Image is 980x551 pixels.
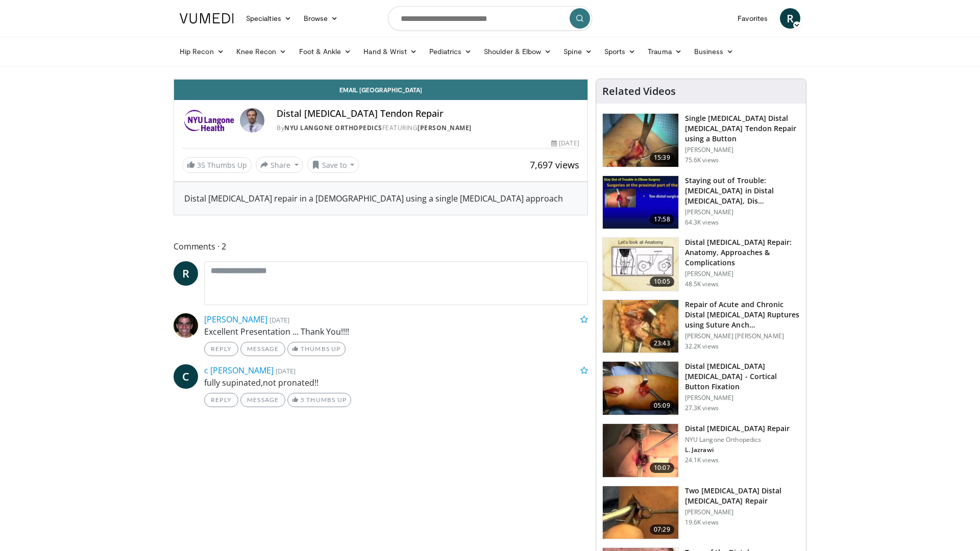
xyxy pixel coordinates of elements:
h3: Two [MEDICAL_DATA] Distal [MEDICAL_DATA] Repair [685,486,800,506]
a: Message [240,393,285,407]
a: Business [688,41,740,62]
button: Share [256,157,303,173]
span: 10:07 [650,463,674,473]
a: Reply [204,393,238,407]
p: 48.5K views [685,280,719,288]
a: Thumbs Up [287,342,345,356]
h3: Distal [MEDICAL_DATA] Repair: Anatomy, Approaches & Complications [685,237,800,268]
a: 05:09 Distal [MEDICAL_DATA] [MEDICAL_DATA] - Cortical Button Fixation [PERSON_NAME] 27.3K views [602,361,800,415]
img: king_0_3.png.150x105_q85_crop-smart_upscale.jpg [603,114,678,167]
span: 10:05 [650,277,674,287]
button: Save to [307,157,359,173]
a: 35 Thumbs Up [182,157,252,173]
a: Foot & Ankle [293,41,358,62]
a: Specialties [240,8,298,29]
p: [PERSON_NAME] [PERSON_NAME] [685,332,800,340]
small: [DATE] [276,366,296,375]
p: [PERSON_NAME] [685,208,800,216]
span: 5 [301,396,305,404]
a: Knee Recon [230,41,293,62]
a: Spine [557,41,598,62]
p: 64.3K views [685,218,719,227]
p: [PERSON_NAME] [685,270,800,278]
img: VuMedi Logo [180,13,234,23]
p: 32.2K views [685,342,719,350]
small: [DATE] [269,315,289,324]
p: 75.6K views [685,156,719,164]
img: Q2xRg7exoPLTwO8X4xMDoxOjB1O8AjAz_1.150x105_q85_crop-smart_upscale.jpg [603,176,678,229]
a: 23:43 Repair of Acute and Chronic Distal [MEDICAL_DATA] Ruptures using Suture Anch… [PERSON_NAME]... [602,299,800,354]
h3: Single [MEDICAL_DATA] Distal [MEDICAL_DATA] Tendon Repair using a Button [685,113,800,144]
p: [PERSON_NAME] [685,508,800,516]
a: 10:07 Distal [MEDICAL_DATA] Repair NYU Langone Orthopedics L. Jazrawi 24.1K views [602,423,800,478]
img: Avatar [240,108,264,133]
a: 10:05 Distal [MEDICAL_DATA] Repair: Anatomy, Approaches & Complications [PERSON_NAME] 48.5K views [602,237,800,291]
p: 27.3K views [685,404,719,412]
a: Shoulder & Elbow [478,41,557,62]
h3: Staying out of Trouble: [MEDICAL_DATA] in Distal [MEDICAL_DATA], Dis… [685,176,800,206]
a: Hand & Wrist [357,41,423,62]
a: R [174,261,198,286]
h4: Distal [MEDICAL_DATA] Tendon Repair [277,108,579,119]
a: 15:39 Single [MEDICAL_DATA] Distal [MEDICAL_DATA] Tendon Repair using a Button [PERSON_NAME] 75.6... [602,113,800,167]
span: Comments 2 [174,240,588,253]
a: NYU Langone Orthopedics [284,123,382,132]
span: 05:09 [650,400,674,411]
a: 5 Thumbs Up [287,393,351,407]
img: NYU Langone Orthopedics [182,108,236,133]
p: fully supinated,not pronated!! [204,377,588,389]
a: 17:58 Staying out of Trouble: [MEDICAL_DATA] in Distal [MEDICAL_DATA], Dis… [PERSON_NAME] 64.3K v... [602,176,800,230]
img: fylOjp5pkC-GA4Zn4xMDoxOjBrO-I4W8.150x105_q85_crop-smart_upscale.jpg [603,486,678,539]
h4: Related Videos [602,85,676,97]
p: 19.6K views [685,518,719,527]
div: By FEATURING [277,123,579,133]
div: [DATE] [551,139,579,148]
a: Sports [598,41,642,62]
img: 90401_0000_3.png.150x105_q85_crop-smart_upscale.jpg [603,238,678,291]
a: R [780,8,800,29]
p: L. Jazrawi [685,446,790,454]
p: 24.1K views [685,456,719,464]
a: Browse [298,8,345,29]
div: Distal [MEDICAL_DATA] repair in a [DEMOGRAPHIC_DATA] using a single [MEDICAL_DATA] approach [184,192,577,205]
a: Favorites [731,8,774,29]
span: 7,697 views [530,159,579,171]
span: 15:39 [650,153,674,163]
a: 07:29 Two [MEDICAL_DATA] Distal [MEDICAL_DATA] Repair [PERSON_NAME] 19.6K views [602,486,800,540]
img: Picture_4_0_3.png.150x105_q85_crop-smart_upscale.jpg [603,362,678,415]
p: NYU Langone Orthopedics [685,436,790,444]
a: Pediatrics [423,41,478,62]
span: 23:43 [650,338,674,348]
span: 17:58 [650,214,674,224]
p: [PERSON_NAME] [685,146,800,154]
span: 35 [197,160,205,170]
a: C [174,364,198,389]
a: Trauma [642,41,688,62]
a: c [PERSON_NAME] [204,365,274,376]
a: [PERSON_NAME] [204,314,267,325]
a: [PERSON_NAME] [418,123,472,132]
a: Message [240,342,285,356]
a: Email [GEOGRAPHIC_DATA] [174,80,587,100]
img: Jazrawi_DBR_1.png.150x105_q85_crop-smart_upscale.jpg [603,424,678,477]
span: 07:29 [650,524,674,535]
img: bennett_acute_distal_biceps_3.png.150x105_q85_crop-smart_upscale.jpg [603,300,678,353]
img: Avatar [174,313,198,338]
a: Reply [204,342,238,356]
a: Hip Recon [174,41,230,62]
h3: Repair of Acute and Chronic Distal [MEDICAL_DATA] Ruptures using Suture Anch… [685,299,800,330]
p: Excellent Presentation ... Thank You!!!! [204,325,588,338]
input: Search topics, interventions [388,6,592,31]
h3: Distal [MEDICAL_DATA] Repair [685,423,790,434]
p: [PERSON_NAME] [685,394,800,402]
h3: Distal [MEDICAL_DATA] [MEDICAL_DATA] - Cortical Button Fixation [685,361,800,392]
